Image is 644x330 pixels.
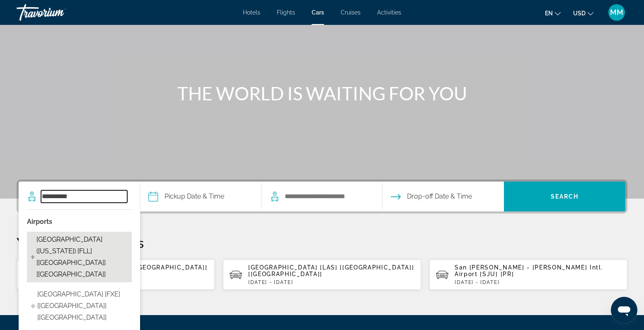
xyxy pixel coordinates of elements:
span: en [545,10,553,17]
p: [DATE] - [DATE] [248,279,414,285]
div: Search widget [19,182,625,211]
button: Select airport: Fort Lauderdale - Airport (Florida) [FLL] [FL] [US] [27,232,132,282]
p: Your Recent Searches [17,234,627,251]
input: Search pickup location [41,190,127,203]
a: Activities [377,9,401,16]
h1: THE WORLD IS WAITING FOR YOU [167,82,477,104]
button: Change currency [573,7,593,19]
button: Select airport: Fort Lauderdale Exec Airport [FXE] [FL] [US] [27,286,132,325]
a: Cruises [341,9,361,16]
span: [GEOGRAPHIC_DATA] [FXE] [[GEOGRAPHIC_DATA]] [[GEOGRAPHIC_DATA]] [37,289,128,323]
p: Airport options [27,216,132,228]
a: Flights [277,9,295,16]
span: Drop-off Date & Time [407,191,472,202]
input: Search dropoff location [284,190,370,203]
a: Travorium [17,2,99,23]
button: Open drop-off date and time picker [391,182,472,211]
span: [GEOGRAPHIC_DATA] ([US_STATE]) [FLL] [[GEOGRAPHIC_DATA]] [[GEOGRAPHIC_DATA]] [36,234,128,280]
button: [GEOGRAPHIC_DATA] [FXE] [[GEOGRAPHIC_DATA]] [[GEOGRAPHIC_DATA]][DATE] - [DATE] [17,259,215,290]
span: [GEOGRAPHIC_DATA] [LAS] [[GEOGRAPHIC_DATA]] [[GEOGRAPHIC_DATA]] [248,264,414,277]
button: Search [504,182,625,211]
button: Change language [545,7,561,19]
span: MM [610,8,623,17]
button: Pickup date [148,182,224,211]
button: User Menu [606,4,627,21]
span: San [PERSON_NAME] - [PERSON_NAME] Intl. Airport [SJU] [PR] [455,264,603,277]
a: Cars [312,9,324,16]
button: [GEOGRAPHIC_DATA] [LAS] [[GEOGRAPHIC_DATA]] [[GEOGRAPHIC_DATA]][DATE] - [DATE] [223,259,421,290]
button: San [PERSON_NAME] - [PERSON_NAME] Intl. Airport [SJU] [PR][DATE] - [DATE] [429,259,627,290]
a: Hotels [243,9,260,16]
span: Search [551,193,579,200]
iframe: Button to launch messaging window [611,297,637,323]
p: [DATE] - [DATE] [455,279,621,285]
span: USD [573,10,586,17]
